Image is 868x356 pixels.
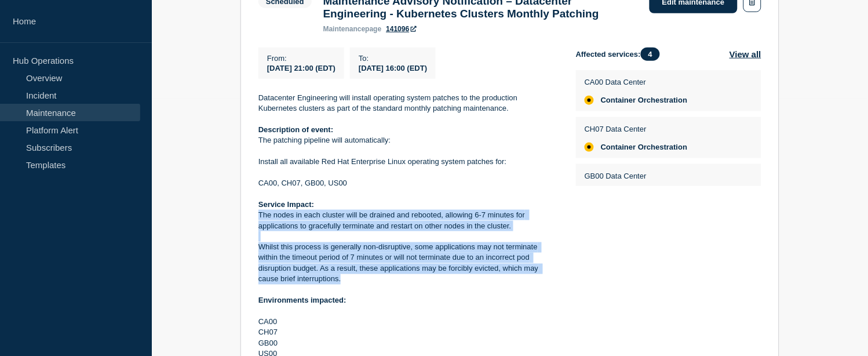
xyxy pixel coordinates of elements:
p: Whilst this process is generally non-disruptive, some applications may not terminate within the t... [258,242,557,285]
span: Container Orchestration [601,96,688,105]
a: 141096 [386,25,416,33]
p: page [323,25,382,33]
p: GB00 Data Center [585,172,688,180]
p: CA00 Data Center [585,78,688,86]
p: Datacenter Engineering will install operating system patches to the production Kubernetes cluster... [258,93,557,114]
p: CA00 [258,317,557,328]
strong: Environments impacted: [258,296,347,305]
p: The patching pipeline will automatically: [258,135,557,146]
button: View all [730,48,761,61]
span: Affected services: [576,48,666,61]
span: [DATE] 21:00 (EDT) [267,64,335,72]
p: To : [359,54,427,63]
p: CH07 Data Center [585,125,688,133]
div: affected [585,143,594,152]
div: affected [585,96,594,105]
p: CA00, CH07, GB00, US00 [258,178,557,188]
span: [DATE] 16:00 (EDT) [359,64,427,72]
span: Container Orchestration [601,143,688,152]
strong: Description of event: [258,125,333,134]
strong: Service Impact: [258,200,314,209]
p: From : [267,54,335,63]
p: GB00 [258,339,557,349]
span: 4 [641,48,660,61]
span: maintenance [323,25,366,33]
p: CH07 [258,328,557,338]
p: Install all available Red Hat Enterprise Linux operating system patches for: [258,157,557,167]
p: The nodes in each cluster will be drained and rebooted, allowing 6-7 minutes for applications to ... [258,210,557,231]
